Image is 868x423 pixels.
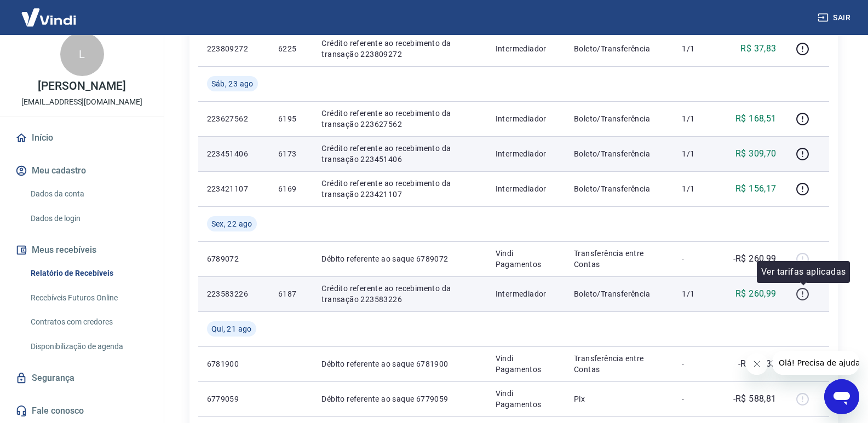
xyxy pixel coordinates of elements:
a: Disponibilização de agenda [26,335,151,358]
p: Boleto/Transferência [574,43,664,54]
p: Intermediador [496,148,556,159]
p: R$ 156,17 [735,182,777,195]
p: -R$ 260,99 [733,252,777,265]
p: - [682,253,714,264]
p: 6789072 [207,253,261,264]
p: Crédito referente ao recebimento da transação 223627562 [321,108,478,130]
p: Crédito referente ao recebimento da transação 223583226 [321,283,478,305]
p: 223583226 [207,288,261,299]
p: 1/1 [682,148,714,159]
p: R$ 260,99 [735,287,777,300]
p: 6169 [278,183,304,194]
a: Fale conosco [13,399,151,423]
p: Boleto/Transferência [574,288,664,299]
p: 1/1 [682,43,714,54]
p: - [682,358,714,369]
p: - [682,393,714,404]
p: Vindi Pagamentos [496,388,556,410]
a: Relatório de Recebíveis [26,262,151,285]
p: Boleto/Transferência [574,183,664,194]
p: Transferência entre Contas [574,248,664,270]
span: Sáb, 23 ago [211,78,254,89]
button: Meu cadastro [13,159,151,183]
p: Intermediador [496,183,556,194]
p: [PERSON_NAME] [38,80,125,92]
p: Boleto/Transferência [574,148,664,159]
p: 223451406 [207,148,261,159]
p: R$ 168,51 [735,112,777,125]
span: Qui, 21 ago [211,323,252,334]
p: Vindi Pagamentos [496,353,556,375]
p: 6187 [278,288,304,299]
iframe: Botão para abrir a janela de mensagens [824,379,859,414]
p: Débito referente ao saque 6779059 [321,393,478,404]
a: Início [13,126,151,150]
p: Intermediador [496,43,556,54]
p: 6225 [278,43,304,54]
p: Vindi Pagamentos [496,248,556,270]
p: Transferência entre Contas [574,353,664,375]
a: Recebíveis Futuros Online [26,287,151,309]
a: Segurança [13,366,151,390]
p: R$ 37,83 [740,42,776,55]
a: Dados de login [26,207,151,230]
p: 1/1 [682,113,714,124]
p: 6195 [278,113,304,124]
p: -R$ 588,81 [733,392,777,405]
div: L [60,32,104,76]
p: R$ 309,70 [735,147,777,160]
iframe: Mensagem da empresa [772,351,859,375]
p: Pix [574,393,664,404]
p: Débito referente ao saque 6781900 [321,358,478,369]
p: Crédito referente ao recebimento da transação 223421107 [321,178,478,200]
p: 223421107 [207,183,261,194]
button: Meus recebíveis [13,238,151,262]
p: Ver tarifas aplicadas [761,265,846,279]
p: Crédito referente ao recebimento da transação 223809272 [321,38,478,60]
p: 1/1 [682,183,714,194]
img: Vindi [13,1,84,34]
span: Sex, 22 ago [211,218,252,229]
p: 223627562 [207,113,261,124]
p: Débito referente ao saque 6789072 [321,253,478,264]
p: Crédito referente ao recebimento da transação 223451406 [321,143,478,165]
span: Olá! Precisa de ajuda? [7,8,92,16]
p: 6781900 [207,358,261,369]
p: 1/1 [682,288,714,299]
p: 6173 [278,148,304,159]
p: Intermediador [496,288,556,299]
a: Dados da conta [26,183,151,205]
iframe: Fechar mensagem [746,353,768,375]
p: 223809272 [207,43,261,54]
p: 6779059 [207,393,261,404]
p: [EMAIL_ADDRESS][DOMAIN_NAME] [21,96,142,108]
a: Contratos com credores [26,311,151,333]
button: Sair [815,8,855,28]
p: Intermediador [496,113,556,124]
p: -R$ 95,33 [738,357,777,370]
p: Boleto/Transferência [574,113,664,124]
